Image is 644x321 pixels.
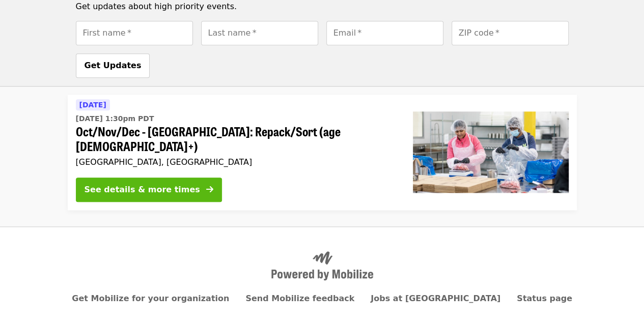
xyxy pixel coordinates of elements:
[85,184,200,196] div: See details & more times
[72,294,229,303] a: Get Mobilize for your organization
[452,21,569,45] input: [object Object]
[76,157,397,167] div: [GEOGRAPHIC_DATA], [GEOGRAPHIC_DATA]
[326,21,443,45] input: [object Object]
[76,178,222,202] button: See details & more times
[85,61,142,70] span: Get Updates
[517,294,572,303] a: Status page
[76,21,193,45] input: [object Object]
[76,53,150,78] button: Get Updates
[76,2,237,11] span: Get updates about high priority events.
[271,251,373,281] img: Powered by Mobilize
[76,113,154,124] time: [DATE] 1:30pm PDT
[206,185,213,194] i: arrow-right icon
[201,21,318,45] input: [object Object]
[79,101,106,109] span: [DATE]
[68,95,577,210] a: See details for "Oct/Nov/Dec - Beaverton: Repack/Sort (age 10+)"
[76,124,397,154] span: Oct/Nov/Dec - [GEOGRAPHIC_DATA]: Repack/Sort (age [DEMOGRAPHIC_DATA]+)
[413,111,569,193] img: Oct/Nov/Dec - Beaverton: Repack/Sort (age 10+) organized by Oregon Food Bank
[245,294,354,303] a: Send Mobilize feedback
[371,294,500,303] a: Jobs at [GEOGRAPHIC_DATA]
[76,293,569,305] nav: Primary footer navigation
